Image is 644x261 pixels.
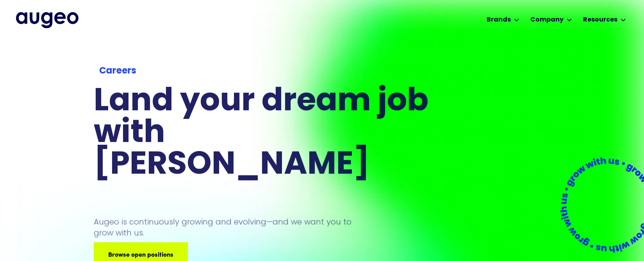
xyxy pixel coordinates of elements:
[487,15,511,25] div: Brands
[99,67,136,76] strong: Careers
[94,216,362,238] p: Augeo is continuously growing and evolving—and we want you to grow with us.
[16,12,78,28] a: home
[530,15,564,25] div: Company
[16,12,78,28] img: Augeo's full logo in midnight blue.
[583,15,617,25] div: Resources
[94,86,431,182] h1: Land your dream job﻿ with [PERSON_NAME]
